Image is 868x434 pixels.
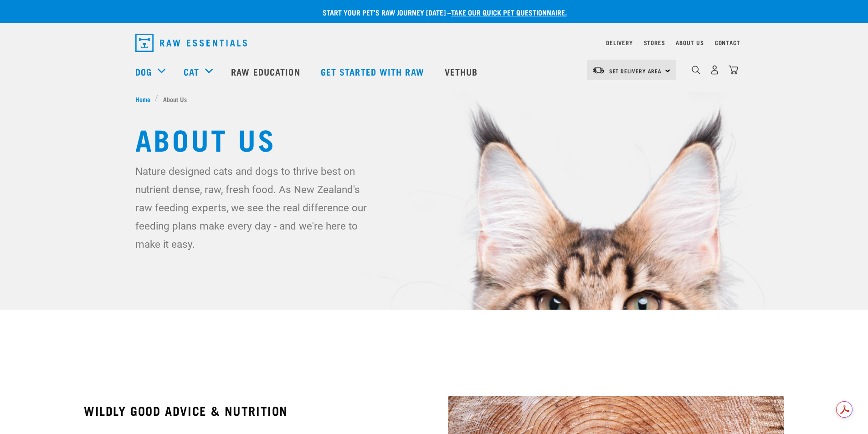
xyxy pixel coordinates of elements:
[451,10,567,14] a: take our quick pet questionnaire.
[184,65,199,78] a: Cat
[135,122,733,155] h1: About Us
[644,41,665,44] a: Stores
[312,53,436,90] a: Get started with Raw
[609,69,662,72] span: Set Delivery Area
[592,66,605,74] img: van-moving.png
[710,65,719,75] img: user.png
[729,65,738,75] img: home-icon@2x.png
[222,53,311,90] a: Raw Education
[135,94,733,104] nav: breadcrumbs
[692,66,700,74] img: home-icon-1@2x.png
[135,34,247,52] img: Raw Essentials Logo
[84,403,419,418] h3: WILDLY GOOD ADVICE & NUTRITION
[715,41,740,44] a: Contact
[135,162,375,253] p: Nature designed cats and dogs to thrive best on nutrient dense, raw, fresh food. As New Zealand's...
[676,41,704,44] a: About Us
[135,94,150,104] span: Home
[135,94,155,104] a: Home
[606,41,632,44] a: Delivery
[436,53,489,90] a: Vethub
[135,65,152,78] a: Dog
[128,30,740,56] nav: dropdown navigation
